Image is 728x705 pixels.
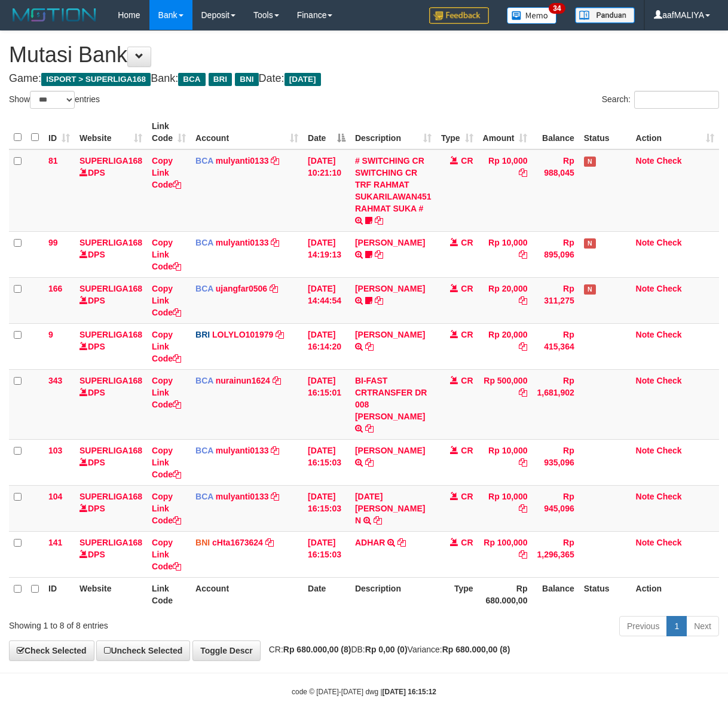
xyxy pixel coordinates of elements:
a: Note [636,492,654,501]
td: [DATE] 10:21:10 [303,149,350,232]
th: Date [303,577,350,611]
a: Copy Link Code [152,492,181,525]
td: Rp 945,096 [532,485,579,531]
a: Copy nurainun1624 to clipboard [273,376,281,385]
a: cHta1673624 [212,538,263,547]
td: DPS [75,231,147,277]
a: Copy BI-FAST CRTRANSFER DR 008 ZULFIKAR FIKRI to clipboard [365,424,374,433]
strong: Rp 680.000,00 (8) [442,645,510,654]
img: Feedback.jpg [429,7,489,24]
a: Copy Rp 10,000 to clipboard [519,458,527,467]
td: Rp 935,096 [532,439,579,485]
td: DPS [75,277,147,323]
td: BI-FAST CRTRANSFER DR 008 [PERSON_NAME] [350,369,436,439]
th: Description: activate to sort column ascending [350,115,436,149]
a: [PERSON_NAME] [355,284,425,293]
a: Note [636,238,654,247]
a: Copy Rp 10,000 to clipboard [519,504,527,513]
a: SUPERLIGA168 [79,446,142,455]
th: Type [436,577,478,611]
img: panduan.png [575,7,635,23]
a: ADHAR [355,538,386,547]
a: [PERSON_NAME] [355,238,425,247]
a: mulyanti0133 [216,446,269,455]
label: Search: [602,91,719,109]
td: DPS [75,323,147,369]
a: Toggle Descr [192,640,261,661]
a: Copy mulyanti0133 to clipboard [271,238,279,247]
span: BCA [195,492,213,501]
th: Account: activate to sort column ascending [191,115,303,149]
a: Copy cHta1673624 to clipboard [265,538,274,547]
select: Showentries [30,91,75,109]
a: Copy mulyanti0133 to clipboard [271,156,279,165]
a: Copy Rp 20,000 to clipboard [519,296,527,305]
img: Button%20Memo.svg [507,7,557,24]
span: ISPORT > SUPERLIGA168 [41,73,151,86]
span: CR [461,538,473,547]
div: Showing 1 to 8 of 8 entries [9,615,295,632]
span: 99 [48,238,58,247]
a: Copy HERMAN ZUHDI to clipboard [365,342,374,351]
strong: Rp 680.000,00 (8) [283,645,351,654]
a: Note [636,376,654,385]
a: Copy Link Code [152,538,181,571]
th: Link Code: activate to sort column ascending [147,115,191,149]
a: Check [657,538,682,547]
a: Copy NOVEN ELING PRAYOG to clipboard [375,296,383,305]
input: Search: [634,91,719,109]
th: Website [75,577,147,611]
td: Rp 1,681,902 [532,369,579,439]
a: Check [657,284,682,293]
span: CR [461,238,473,247]
label: Show entries [9,91,100,109]
a: Copy Rp 20,000 to clipboard [519,342,527,351]
a: Copy MUHAMMAD REZA to clipboard [375,250,383,259]
span: CR: DB: Variance: [263,645,510,654]
span: BCA [195,238,213,247]
span: BCA [195,376,213,385]
th: Status [579,115,631,149]
th: Amount: activate to sort column ascending [478,115,533,149]
small: code © [DATE]-[DATE] dwg | [292,688,436,696]
a: Copy Link Code [152,376,181,409]
th: Rp 680.000,00 [478,577,533,611]
a: Note [636,284,654,293]
a: mulyanti0133 [216,492,269,501]
a: Copy ZUL FIRMAN N to clipboard [374,516,382,525]
td: [DATE] 14:19:13 [303,231,350,277]
a: Copy Link Code [152,330,181,363]
td: DPS [75,149,147,232]
a: [PERSON_NAME] [355,446,425,455]
td: Rp 10,000 [478,149,533,232]
th: Website: activate to sort column ascending [75,115,147,149]
td: Rp 500,000 [478,369,533,439]
a: Copy Rp 500,000 to clipboard [519,388,527,397]
td: Rp 895,096 [532,231,579,277]
td: Rp 100,000 [478,531,533,577]
td: Rp 20,000 [478,323,533,369]
span: 104 [48,492,62,501]
a: Copy mulyanti0133 to clipboard [271,492,279,501]
a: Next [686,616,719,636]
span: BNI [195,538,210,547]
th: Balance [532,115,579,149]
td: Rp 988,045 [532,149,579,232]
span: CR [461,446,473,455]
a: SUPERLIGA168 [79,538,142,547]
a: Note [636,156,654,165]
span: BRI [209,73,232,86]
strong: Rp 0,00 (0) [365,645,408,654]
span: CR [461,376,473,385]
td: [DATE] 16:15:03 [303,485,350,531]
td: Rp 10,000 [478,439,533,485]
th: Link Code [147,577,191,611]
a: Check [657,330,682,339]
span: BRI [195,330,210,339]
img: MOTION_logo.png [9,6,100,24]
a: Copy LOLYLO101979 to clipboard [276,330,284,339]
a: Copy Link Code [152,284,181,317]
a: LOLYLO101979 [212,330,273,339]
span: CR [461,156,473,165]
span: Has Note [584,284,596,295]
